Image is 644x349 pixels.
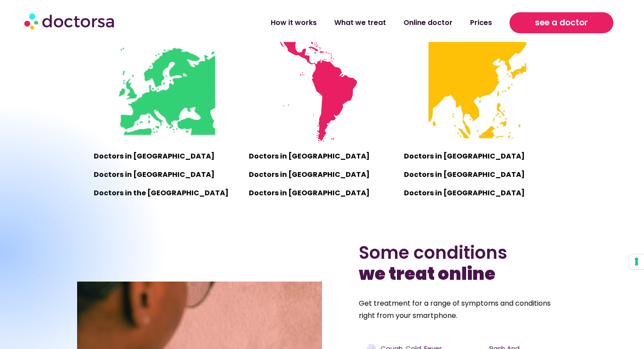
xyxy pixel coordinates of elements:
[425,36,530,141] img: Mini map of the countries where Doctorsa is available - Southeast Asia
[629,254,644,269] button: Your consent preferences for tracking technologies
[359,242,567,284] h2: Some conditions
[395,13,461,33] a: Online doctor
[249,150,395,162] p: Doctors in [GEOGRAPHIC_DATA]
[404,169,550,181] p: Doctors in [GEOGRAPHIC_DATA]
[404,187,550,199] p: Doctors in [GEOGRAPHIC_DATA]
[404,150,550,162] p: Doctors in [GEOGRAPHIC_DATA]
[249,187,395,199] p: Doctors in [GEOGRAPHIC_DATA]
[249,169,395,181] p: Doctors in [GEOGRAPHIC_DATA]
[170,13,501,33] nav: Menu
[114,36,219,141] img: Mini map of the countries where Doctorsa is available - Europe, UK and Turkey
[326,13,395,33] a: What we treat
[535,16,588,30] span: see a doctor
[269,36,375,141] img: Mini map of the countries where Doctorsa is available - Latin America
[359,297,567,322] p: Get treatment for a range of symptoms and conditions right from your smartphone.
[262,13,326,33] a: How it works
[461,13,501,33] a: Prices
[359,261,495,286] b: we treat online
[510,12,613,33] a: see a doctor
